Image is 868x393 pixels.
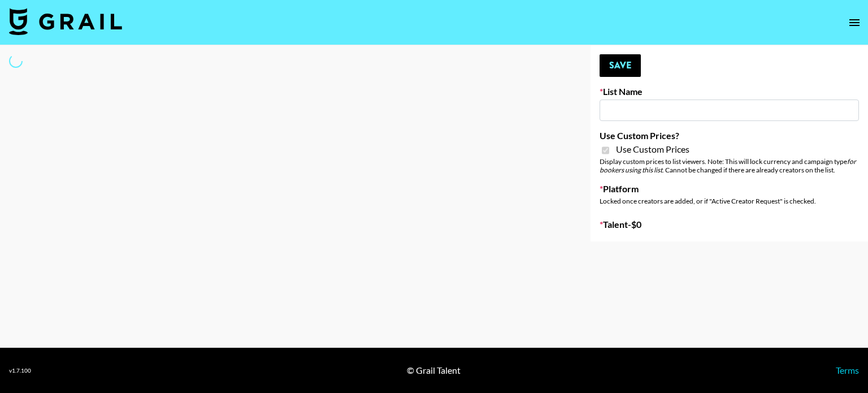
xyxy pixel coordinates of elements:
[9,367,31,374] div: v 1.7.100
[600,197,859,205] div: Locked once creators are added, or if "Active Creator Request" is checked.
[616,144,689,155] span: Use Custom Prices
[9,8,122,35] img: Grail Talent
[600,130,859,141] label: Use Custom Prices?
[600,183,859,195] label: Platform
[600,219,859,230] label: Talent - $ 0
[600,157,856,174] em: for bookers using this list
[600,157,859,174] div: Display custom prices to list viewers. Note: This will lock currency and campaign type . Cannot b...
[407,365,461,376] div: © Grail Talent
[843,11,866,34] button: open drawer
[600,54,641,77] button: Save
[836,365,859,375] a: Terms
[600,86,859,97] label: List Name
